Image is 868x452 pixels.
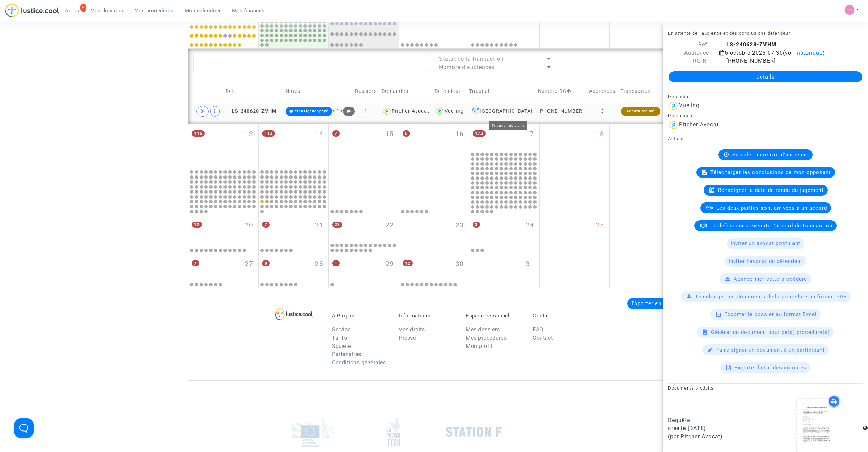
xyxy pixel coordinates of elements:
td: Demandeur [379,79,432,103]
span: 18 [596,129,604,139]
small: Documents produits [668,385,714,391]
td: [PHONE_NUMBER] [535,103,587,119]
img: fe1f3729a2b880d5091b466bdc4f5af5 [845,5,854,15]
td: Transaction [618,79,663,103]
div: mardi octobre 14, 113 events, click to expand [259,124,329,169]
div: mercredi octobre 29, One event, click to expand [329,254,399,281]
div: Pitcher Avocat [392,108,429,114]
div: lundi octobre 27, 7 events, click to expand [188,254,258,281]
div: lundi octobre 13, 116 events, click to expand [188,124,258,169]
td: Défendeur [432,79,466,103]
span: Faire signer un document à un participant [716,347,825,353]
span: 30 [456,259,464,269]
span: 20 [245,221,253,230]
td: Audiences [587,79,618,103]
span: 21 [315,221,323,230]
img: icon-user.svg [668,119,679,130]
td: 3 [587,103,618,119]
small: Demandeur [668,113,694,118]
span: 7 [332,130,340,137]
td: 1 [353,103,379,119]
span: 12 [403,260,413,266]
div: créé le [DATE] [668,424,760,433]
span: LS-240628-ZVHM [226,108,277,114]
span: 15 [385,129,394,139]
a: FAQ [533,326,543,333]
span: Signaler un renvoi d'audience [732,152,809,158]
span: 7 [192,260,199,266]
img: french_tech.png [387,417,400,446]
span: Télécharger les documents de la procédure au format PDF [695,294,846,300]
small: Actions [668,136,685,141]
iframe: Help Scout Beacon - Open [14,418,34,438]
span: historique [795,50,823,56]
span: (voir ) [783,50,825,56]
a: Contact [533,335,553,341]
small: Défendeur [668,94,691,99]
img: icon-user.svg [382,107,392,116]
span: Le défendeur a exécuté l'accord de transaction [710,223,832,229]
div: vendredi octobre 24, 3 events, click to expand [469,215,539,242]
a: Conditions générales [332,359,386,366]
span: 28 [315,259,323,269]
div: Audience [663,49,714,57]
img: icon-user.svg [435,107,445,116]
div: lundi octobre 20, 12 events, click to expand [188,215,258,242]
div: Requête [668,416,760,424]
span: 1 [600,259,604,269]
a: Mes procédures [466,335,506,341]
img: icon-faciliter-sm.svg [472,107,480,115]
a: Vos droits [399,326,425,333]
div: 6 octobre 2025 07:30 [714,49,851,57]
div: jeudi octobre 30, 12 events, click to expand [399,254,469,281]
span: 113 [262,130,275,137]
span: transigénonpayé [295,109,328,113]
span: Télécharger les conclusions de mon opposant [710,169,831,175]
p: À Propos [332,313,389,319]
span: Mes dossiers [90,8,123,14]
span: 116 [192,130,205,137]
a: Mes procédures [129,5,179,16]
div: [GEOGRAPHIC_DATA] [469,107,533,115]
span: 13 [245,129,253,139]
span: Les deux parties sont arrivées à un accord [716,205,827,211]
span: Générer un document pour ce(s) procédure(s) [711,329,830,335]
span: Mon calendrier [185,8,221,14]
span: 14 [315,129,323,139]
div: (par Pitcher Avocat) [668,433,760,441]
span: Exporter l'état des comptes [734,365,806,371]
span: 6 [403,130,410,137]
img: icon-user.svg [668,100,679,111]
a: Mes dossiers [466,326,500,333]
a: Service [332,326,351,333]
div: samedi octobre 25 [540,215,610,254]
span: 8 [262,260,270,266]
div: vendredi octobre 17, 173 events, click to expand [469,124,539,151]
span: 24 [526,221,534,230]
td: Tribunal [466,79,536,103]
div: jeudi octobre 16, 6 events, click to expand [399,124,469,169]
span: 12 [192,222,202,228]
span: 23 [332,222,342,228]
span: 1 [332,260,340,266]
small: En attente de l'audience et des conclusions défendeur [668,31,790,36]
a: Détails [669,71,862,82]
span: Renseigner la date de rendu du jugement [718,187,824,193]
span: Abandonner cette procédure [734,276,807,282]
span: 22 [385,221,394,230]
a: Mon calendrier [179,5,227,16]
div: Vueling [679,102,700,109]
span: Actus [65,8,79,14]
div: jeudi octobre 23 [399,215,469,254]
div: Pitcher Avocat [679,121,719,128]
span: Nombre d'audiences [439,64,494,70]
span: 3 [473,222,480,228]
span: Exporter le dossier au format Excel [724,311,817,317]
span: + [340,108,355,114]
div: Ref. [663,41,714,49]
span: Inviter l'avocat du défendeur [729,258,802,264]
a: Tarifs [332,335,347,341]
a: Mes finances [227,5,270,16]
span: 25 [596,221,604,230]
img: logo-lg.svg [275,308,313,320]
